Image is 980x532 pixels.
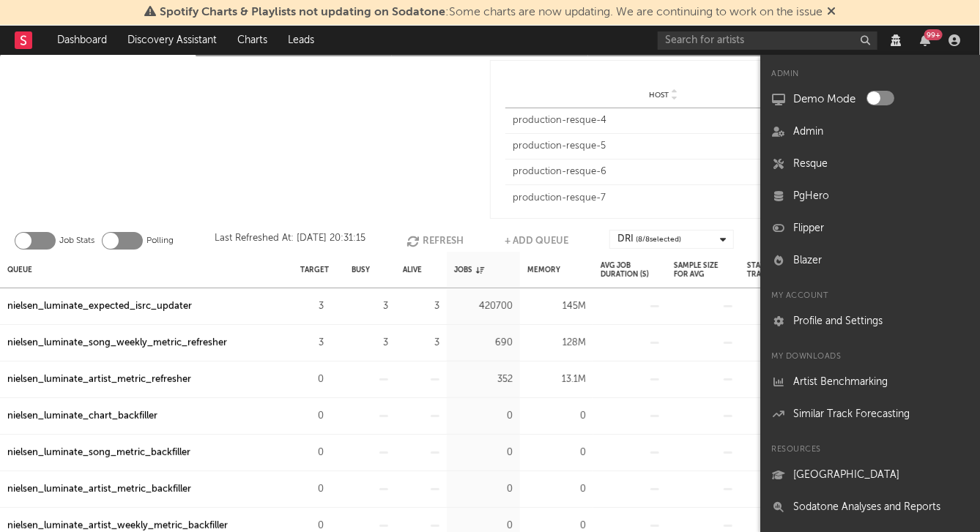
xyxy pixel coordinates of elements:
div: Target [300,254,329,285]
div: My Downloads [760,348,980,366]
a: nielsen_luminate_artist_metric_refresher [7,371,191,389]
div: Last Refreshed At: [DATE] 20:31:15 [215,230,365,252]
div: 690 [454,334,513,352]
div: 99 + [924,29,943,40]
div: production-resque-5 [513,139,814,154]
div: Avg Job Duration (s) [601,254,659,285]
div: 352 [454,371,513,389]
div: Sample Size For Avg [674,254,732,285]
span: ( 8 / 8 selected) [636,231,681,248]
div: production-resque-4 [513,113,814,128]
div: Jobs [454,254,484,285]
div: 128M [527,334,586,352]
a: nielsen_luminate_chart_backfiller [7,408,157,425]
div: 0 [300,408,324,425]
input: Search for artists [658,31,877,50]
a: Admin [760,116,980,148]
div: Queue [7,254,32,285]
div: 145M [527,298,586,315]
a: Profile and Settings [760,305,980,337]
div: Memory [527,254,560,285]
a: Artist Benchmarking [760,366,980,398]
div: 0 [527,444,586,462]
button: Refresh [407,230,464,252]
div: 0 [527,481,586,498]
div: Status Tracking [747,254,806,285]
div: DRI [617,231,681,248]
a: Dashboard [47,26,117,55]
div: 3 [300,334,324,352]
div: 0 [300,481,324,498]
div: 0 [300,444,324,462]
span: : Some charts are now updating. We are continuing to work on the issue [160,7,823,18]
a: nielsen_luminate_expected_isrc_updater [7,298,192,315]
div: 0 [454,408,513,425]
a: Charts [227,26,278,55]
div: 13.1M [527,371,586,389]
div: 420700 [454,298,513,315]
div: production-resque-6 [513,165,814,179]
div: Alive [403,254,422,285]
div: Resources [760,441,980,459]
div: 0 [454,444,513,462]
a: nielsen_luminate_song_metric_backfiller [7,444,190,462]
div: 0 [527,408,586,425]
a: nielsen_luminate_song_weekly_metric_refresher [7,334,227,352]
div: 0 [300,371,324,389]
a: Flipper [760,212,980,244]
label: Polling [146,232,174,250]
span: Spotify Charts & Playlists not updating on Sodatone [160,7,445,18]
a: PgHero [760,180,980,212]
a: Resque [760,148,980,180]
a: Sodatone Analyses and Reports [760,491,980,523]
label: Demo Mode [793,91,855,108]
div: 3 [352,298,388,315]
button: 99+ [920,34,930,46]
a: Blazer [760,244,980,277]
a: [GEOGRAPHIC_DATA] [760,459,980,491]
a: nielsen_luminate_artist_metric_backfiller [7,481,191,498]
div: Busy [352,254,370,285]
div: 3 [352,334,388,352]
span: Host [650,91,669,100]
a: Leads [278,26,324,55]
div: 0 [454,481,513,498]
label: Job Stats [59,232,94,250]
div: Admin [760,66,980,83]
a: Discovery Assistant [117,26,227,55]
div: production-resque-7 [513,191,814,206]
a: Similar Track Forecasting [760,398,980,430]
div: 3 [403,298,439,315]
div: My Account [760,288,980,305]
div: 3 [300,298,324,315]
span: Dismiss [827,7,836,18]
div: 3 [403,334,439,352]
button: + Add Queue [505,230,568,252]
